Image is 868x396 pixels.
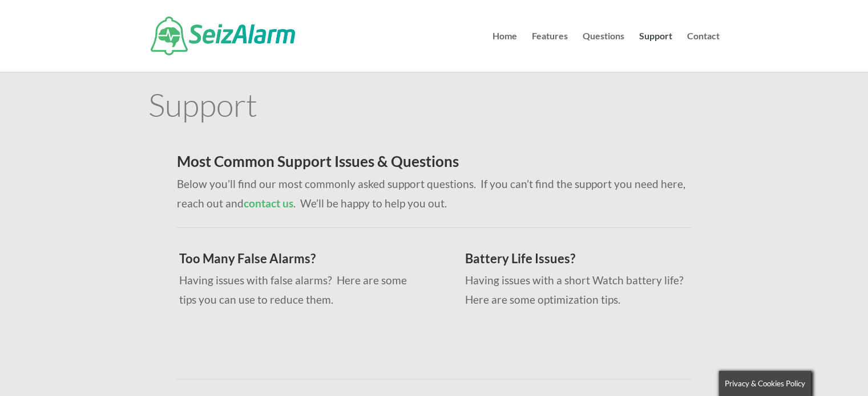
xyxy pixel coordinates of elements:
[532,32,568,72] a: Features
[179,252,417,271] h3: Too Many False Alarms?
[148,88,720,126] h1: Support
[583,32,624,72] a: Questions
[177,174,691,213] p: Below you’ll find our most commonly asked support questions. If you can’t find the support you ne...
[725,379,805,388] span: Privacy & Cookies Policy
[465,252,703,271] h3: Battery Life Issues?
[179,271,417,309] p: Having issues with false alarms? Here are some tips you can use to reduce them.
[492,32,517,72] a: Home
[465,271,703,309] p: Having issues with a short Watch battery life? Here are some optimization tips.
[687,32,720,72] a: Contact
[244,197,293,210] a: contact us
[151,17,295,55] img: SeizAlarm
[177,154,691,174] h2: Most Common Support Issues & Questions
[639,32,672,72] a: Support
